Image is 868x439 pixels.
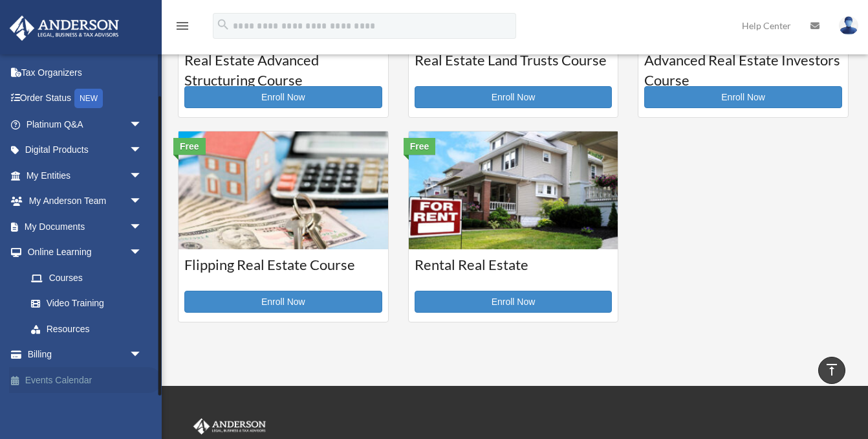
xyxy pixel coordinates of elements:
a: Events Calendar [9,367,162,393]
a: Billingarrow_drop_down [9,342,162,368]
h3: Advanced Real Estate Investors Course [644,51,842,83]
a: Digital Productsarrow_drop_down [9,137,162,163]
a: Enroll Now [415,291,613,313]
img: Anderson Advisors Platinum Portal [6,16,123,41]
a: My Anderson Teamarrow_drop_down [9,188,162,214]
a: Online Learningarrow_drop_down [9,240,162,265]
h3: Rental Real Estate [415,255,613,287]
img: Anderson Advisors Platinum Portal [191,418,268,435]
div: Free [173,138,206,155]
i: vertical_align_top [824,362,840,377]
a: menu [175,23,190,34]
span: arrow_drop_down [129,163,155,189]
h3: Real Estate Land Trusts Course [415,51,613,83]
img: User Pic [839,16,858,35]
h3: Real Estate Advanced Structuring Course [184,51,382,83]
i: search [216,17,230,32]
a: Platinum Q&Aarrow_drop_down [9,111,162,137]
div: NEW [74,89,103,108]
h3: Flipping Real Estate Course [184,255,382,287]
span: arrow_drop_down [129,188,155,215]
span: arrow_drop_down [129,137,155,164]
a: Enroll Now [644,86,842,108]
a: My Entitiesarrow_drop_down [9,163,162,188]
a: Order StatusNEW [9,85,162,112]
div: Free [404,138,436,155]
a: Tax Organizers [9,60,162,85]
span: arrow_drop_down [129,214,155,240]
a: Courses [18,265,155,291]
span: arrow_drop_down [129,111,155,138]
a: vertical_align_top [818,357,845,384]
span: arrow_drop_down [129,240,155,266]
span: arrow_drop_down [129,342,155,368]
a: Enroll Now [415,86,613,108]
a: Enroll Now [184,291,382,313]
a: My Documentsarrow_drop_down [9,214,162,240]
a: Video Training [18,291,162,317]
a: Resources [18,316,162,342]
i: menu [175,18,190,34]
a: Enroll Now [184,86,382,108]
